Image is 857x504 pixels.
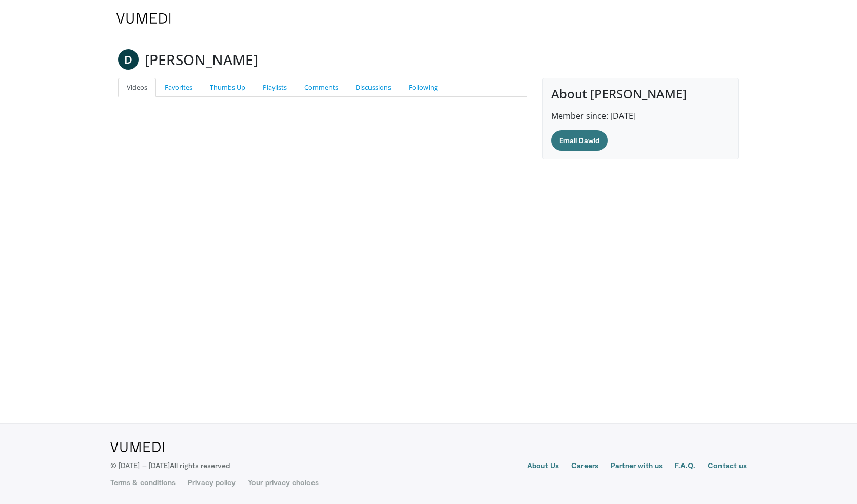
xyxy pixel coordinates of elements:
[708,460,747,473] a: Contact us
[116,13,171,24] img: VuMedi Logo
[400,78,446,97] a: Following
[551,130,608,151] a: Email Dawid
[118,49,139,70] a: D
[347,78,400,97] a: Discussions
[118,78,156,97] a: Videos
[551,87,730,102] h4: About [PERSON_NAME]
[145,49,258,70] h3: [PERSON_NAME]
[527,460,559,473] a: About Us
[248,477,318,488] a: Your privacy choices
[675,460,695,473] a: F.A.Q.
[611,460,663,473] a: Partner with us
[571,460,598,473] a: Careers
[201,78,254,97] a: Thumbs Up
[188,477,236,488] a: Privacy policy
[551,110,730,122] p: Member since: [DATE]
[296,78,347,97] a: Comments
[156,78,201,97] a: Favorites
[170,461,230,470] span: All rights reserved
[110,442,164,452] img: VuMedi Logo
[110,460,230,471] p: © [DATE] – [DATE]
[254,78,296,97] a: Playlists
[110,477,176,488] a: Terms & conditions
